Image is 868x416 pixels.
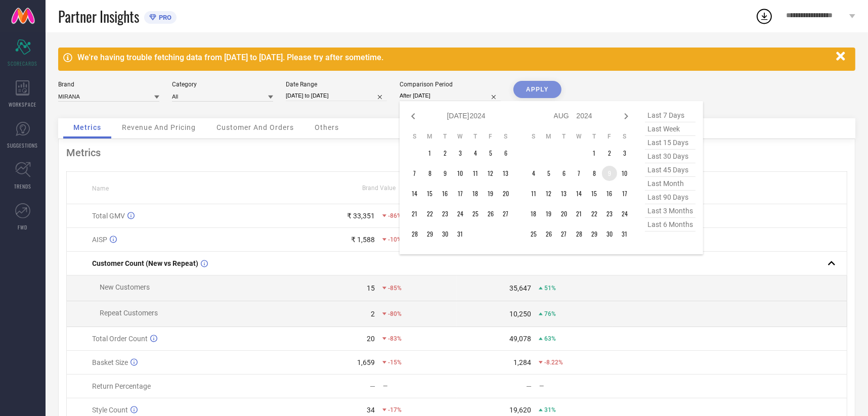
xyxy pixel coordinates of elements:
td: Tue Aug 13 2024 [556,186,572,201]
td: Fri Aug 02 2024 [602,146,617,161]
span: Style Count [92,406,128,414]
th: Sunday [526,132,541,141]
span: -83% [388,335,402,342]
th: Thursday [468,132,483,141]
span: last 6 months [645,218,696,232]
td: Sat Jul 13 2024 [498,166,513,181]
th: Sunday [407,132,422,141]
td: Fri Jul 19 2024 [483,186,498,201]
span: Metrics [73,123,101,131]
th: Friday [602,132,617,141]
td: Mon Aug 12 2024 [541,186,556,201]
td: Wed Jul 24 2024 [453,206,468,221]
span: New Customers [100,283,150,291]
td: Wed Aug 21 2024 [572,206,587,221]
div: ₹ 33,351 [347,212,375,220]
th: Monday [541,132,556,141]
td: Fri Jul 12 2024 [483,166,498,181]
td: Sun Aug 18 2024 [526,206,541,221]
span: Others [315,123,339,131]
td: Fri Aug 30 2024 [602,226,617,242]
span: Name [92,185,109,192]
th: Friday [483,132,498,141]
td: Mon Jul 01 2024 [422,146,438,161]
td: Wed Aug 14 2024 [572,186,587,201]
div: — [539,383,613,390]
td: Fri Jul 05 2024 [483,146,498,161]
input: Select comparison period [400,90,501,101]
td: Mon Jul 15 2024 [422,186,438,201]
td: Sat Aug 17 2024 [617,186,632,201]
div: Next month [620,110,632,122]
th: Saturday [498,132,513,141]
td: Thu Aug 29 2024 [587,226,602,242]
div: Metrics [66,147,847,159]
td: Wed Aug 28 2024 [572,226,587,242]
td: Tue Jul 16 2024 [438,186,453,201]
td: Mon Jul 29 2024 [422,226,438,242]
td: Fri Jul 26 2024 [483,206,498,221]
td: Sat Jul 06 2024 [498,146,513,161]
span: -80% [388,310,402,317]
div: Brand [58,81,159,88]
div: Category [172,81,273,88]
th: Tuesday [556,132,572,141]
td: Sun Aug 04 2024 [526,166,541,181]
span: last 15 days [645,136,696,150]
td: Sat Jul 20 2024 [498,186,513,201]
td: Thu Aug 08 2024 [587,166,602,181]
td: Sat Aug 31 2024 [617,226,632,242]
span: -86% [388,212,402,219]
span: -10% [388,236,402,243]
span: WORKSPACE [9,101,37,108]
td: Thu Jul 04 2024 [468,146,483,161]
td: Mon Aug 26 2024 [541,226,556,242]
span: SUGGESTIONS [8,142,38,149]
td: Tue Jul 02 2024 [438,146,453,161]
td: Mon Jul 22 2024 [422,206,438,221]
td: Sat Jul 27 2024 [498,206,513,221]
span: Customer Count (New vs Repeat) [92,259,198,267]
td: Fri Aug 16 2024 [602,186,617,201]
td: Tue Jul 23 2024 [438,206,453,221]
span: Revenue And Pricing [122,123,196,131]
span: last week [645,122,696,136]
div: 20 [367,335,375,343]
span: SCORECARDS [8,60,38,67]
span: 76% [544,310,556,317]
td: Tue Aug 20 2024 [556,206,572,221]
span: Total GMV [92,212,125,220]
td: Sun Jul 21 2024 [407,206,422,221]
div: 1,284 [513,358,531,366]
td: Wed Jul 10 2024 [453,166,468,181]
td: Fri Aug 09 2024 [602,166,617,181]
span: Basket Size [92,358,128,366]
span: PRO [156,14,171,21]
span: -85% [388,285,402,292]
span: FWD [18,223,28,231]
td: Tue Jul 09 2024 [438,166,453,181]
td: Mon Aug 19 2024 [541,206,556,221]
td: Wed Jul 17 2024 [453,186,468,201]
span: last 45 days [645,163,696,177]
span: -17% [388,406,402,413]
div: 49,078 [509,335,531,343]
td: Thu Aug 15 2024 [587,186,602,201]
span: last 30 days [645,150,696,163]
td: Sat Aug 03 2024 [617,146,632,161]
span: last month [645,177,696,191]
span: Customer And Orders [216,123,294,131]
span: TRENDS [14,182,31,190]
th: Monday [422,132,438,141]
td: Tue Aug 27 2024 [556,226,572,242]
th: Wednesday [572,132,587,141]
span: Repeat Customers [100,309,158,317]
td: Tue Jul 30 2024 [438,226,453,242]
div: Previous month [407,110,419,122]
div: — [370,382,375,390]
td: Sun Jul 28 2024 [407,226,422,242]
td: Wed Aug 07 2024 [572,166,587,181]
td: Sun Aug 25 2024 [526,226,541,242]
th: Tuesday [438,132,453,141]
td: Mon Jul 08 2024 [422,166,438,181]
